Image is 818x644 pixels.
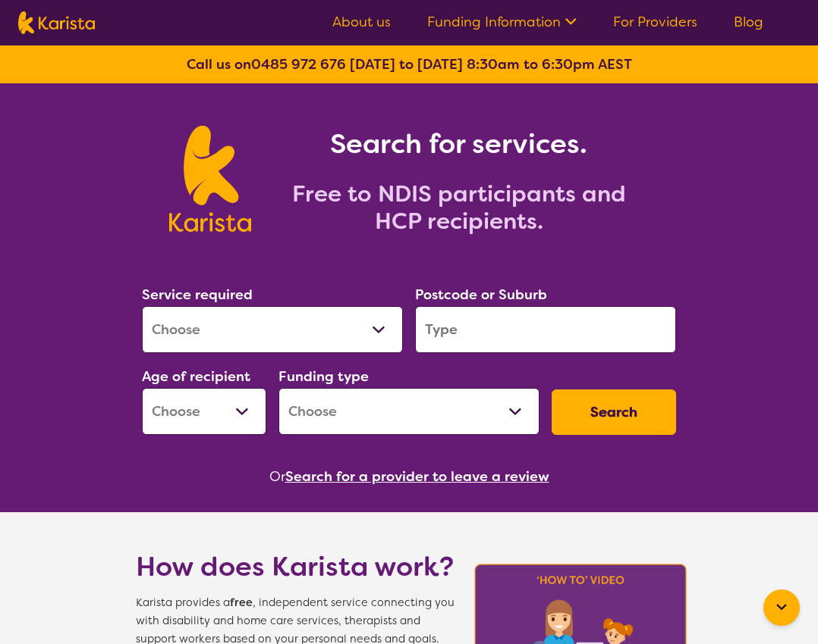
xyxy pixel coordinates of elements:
a: Blog [734,13,763,31]
a: 0485 972 676 [251,55,346,73]
a: For Providers [613,13,697,31]
b: free [230,596,253,610]
a: Funding Information [427,13,577,31]
span: Or [269,465,285,488]
img: Karista logo [169,126,250,232]
label: Postcode or Suburb [415,286,547,304]
input: Type [415,306,676,353]
label: Age of recipient [142,367,250,386]
img: Karista logo [18,11,95,34]
a: About us [332,13,391,31]
h1: How does Karista work? [136,549,455,585]
button: Search for a provider to leave a review [285,465,549,488]
button: Search [552,389,676,435]
h2: Free to NDIS participants and HCP recipients. [269,180,649,235]
b: Call us on [DATE] to [DATE] 8:30am to 6:30pm AEST [187,55,632,73]
label: Funding type [278,367,369,386]
h1: Search for services. [269,126,649,162]
label: Service required [142,286,253,304]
